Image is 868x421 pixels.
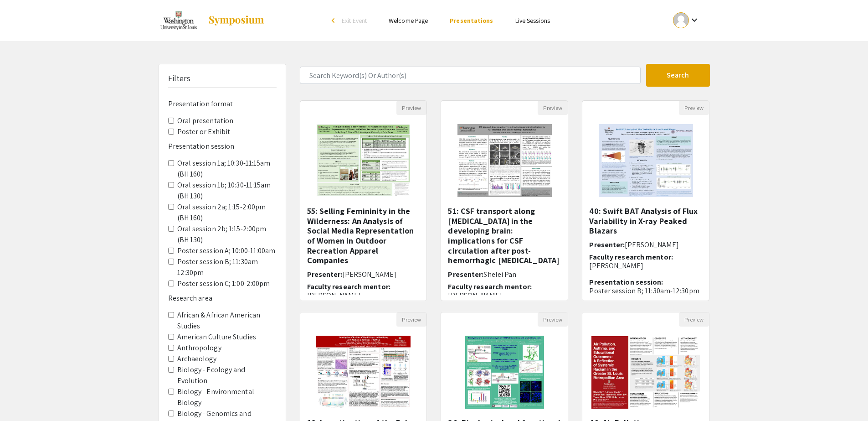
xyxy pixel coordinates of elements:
p: [PERSON_NAME] [307,291,420,300]
div: Open Presentation <p>40: Swift BAT Analysis of Flux Variability in X-ray Peaked Blazars&nbsp;</p> [582,100,709,301]
a: Fall 2023 Undergraduate Research Symposium [159,9,265,32]
span: [PERSON_NAME] [625,240,678,249]
img: Fall 2023 Undergraduate Research Symposium [159,9,199,32]
p: Poster session B; 11:30am-12:30pm [589,286,702,295]
p: [PERSON_NAME] [589,261,702,270]
div: Open Presentation <p>55: Selling Femininity in the Wilderness: An Analysis of Social Media Repres... [300,100,427,301]
label: Poster session A; 10:00-11:00am [177,245,276,256]
button: Preview [396,101,426,115]
label: Oral session 2a; 1:15-2:00pm (BH 160) [177,202,277,223]
mat-icon: Expand account dropdown [689,15,700,26]
img: <p>51: CSF transport along cranial nerves in the developing brain: implications for CSF circulati... [448,115,561,206]
p: [PERSON_NAME] [448,291,561,300]
h5: 51: CSF transport along [MEDICAL_DATA] in the developing brain: implications for CSF circulation ... [448,206,561,265]
label: Anthropology [177,343,221,353]
span: Shelei Pan [483,270,516,279]
button: Preview [679,312,709,327]
span: [PERSON_NAME] [343,270,396,279]
iframe: Chat [7,380,39,414]
label: African & African American Studies [177,310,277,332]
button: Expand account dropdown [663,10,709,31]
span: Faculty research mentor: [589,252,673,262]
h5: 40: Swift BAT Analysis of Flux Variability in X-ray Peaked Blazars [589,206,702,236]
button: Search [646,64,710,87]
span: Faculty research mentor: [307,282,390,291]
h5: 55: Selling Femininity in the Wilderness: An Analysis of Social Media Representation of Women in ... [307,206,420,265]
button: Preview [679,101,709,115]
label: American Culture Studies [177,332,256,343]
label: Poster session C; 1:00-2:00pm [177,278,270,289]
button: Preview [538,312,568,327]
div: Open Presentation <p>51: CSF transport along cranial nerves in the developing brain: implications... [441,100,568,301]
label: Biology - Ecology and Evolution [177,364,277,386]
label: Oral session 1b; 10:30-11:15am (BH 130) [177,180,277,202]
a: Welcome Page [389,16,428,25]
a: Live Sessions [515,16,550,25]
div: arrow_back_ios [332,18,337,23]
h6: Presenter: [589,240,702,249]
label: Oral session 2b; 1:15-2:00pm (BH 130) [177,223,277,245]
img: <p>55: Selling Femininity in the Wilderness: An Analysis of Social Media Representation of Women ... [307,115,420,206]
h6: Presenter: [307,270,420,279]
button: Preview [396,312,426,327]
img: Symposium by ForagerOne [208,15,265,26]
h6: Research area [168,294,277,302]
label: Poster or Exhibit [177,126,231,137]
label: Poster session B; 11:30am-12:30pm [177,256,277,278]
a: Presentations [450,16,493,25]
img: <p>18: Investigation of the Role of Liquid Biopsy in Identifying DNA Markers and Patterns of MPNS... [307,327,420,418]
h5: Filters [168,73,191,83]
button: Preview [538,101,568,115]
label: Archaeology [177,353,217,364]
span: Exit Event [342,16,367,25]
h6: Presentation format [168,99,277,108]
img: <p>40: Swift BAT Analysis of Flux Variability in X-ray Peaked Blazars&nbsp;</p> [590,115,702,206]
img: <p>26: Biophysical and functional analysis of TREM2 interactions with amyloid beta</p><p class="q... [456,327,553,418]
input: Search Keyword(s) Or Author(s) [300,67,641,84]
label: Oral presentation [177,115,234,126]
span: Presentation session: [589,277,663,287]
h6: Presentation session [168,142,277,151]
img: <p>46: Air Pollution, Asthma, and Educational Outcomes: A Reflection of Systemic Racism in the Gr... [582,327,709,418]
label: Oral session 1a; 10:30-11:15am (BH 160) [177,158,277,180]
label: Biology - Environmental Biology [177,386,277,408]
h6: Presenter: [448,270,561,279]
span: Faculty research mentor: [448,282,531,291]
